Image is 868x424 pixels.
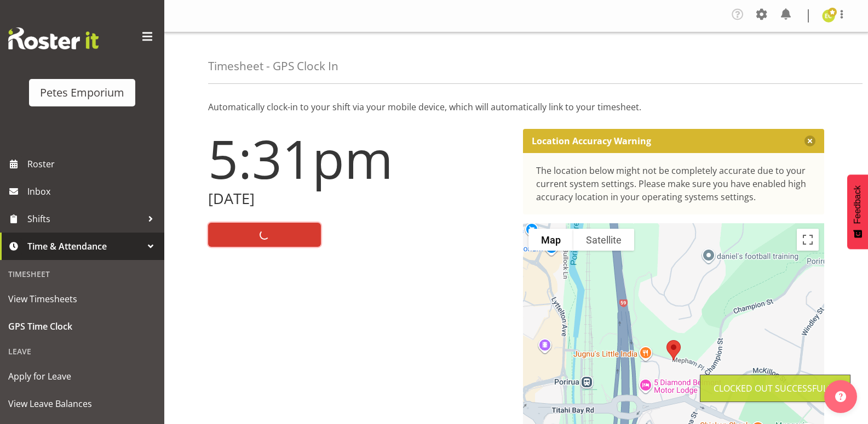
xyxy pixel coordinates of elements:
p: Location Accuracy Warning [532,135,651,146]
span: View Leave Balances [8,395,156,412]
button: Close message [804,135,815,146]
a: GPS Time Clock [3,313,162,340]
button: Toggle fullscreen view [797,229,819,251]
span: Shifts [27,211,142,227]
span: Inbox [27,183,159,200]
div: Leave [3,340,162,363]
div: Clocked out Successfully [714,382,837,395]
a: Apply for Leave [3,363,162,390]
div: The location below might not be completely accurate due to your current system settings. Please m... [536,164,812,203]
img: help-xxl-2.png [835,391,846,402]
span: View Timesheets [8,291,156,307]
a: View Leave Balances [3,390,162,417]
img: Rosterit website logo [8,27,99,49]
h2: [DATE] [208,190,510,207]
button: Feedback - Show survey [847,174,868,249]
span: Time & Attendance [27,238,142,255]
span: GPS Time Clock [8,318,156,335]
span: Roster [27,156,159,172]
div: Timesheet [3,263,162,285]
a: View Timesheets [3,285,162,313]
span: Feedback [853,185,863,224]
h4: Timesheet - GPS Clock In [208,60,338,72]
span: Apply for Leave [8,368,156,385]
img: emma-croft7499.jpg [822,9,835,22]
div: Petes Emporium [40,84,124,101]
button: Show street map [528,229,573,251]
button: Show satellite imagery [573,229,634,251]
h1: 5:31pm [208,129,510,188]
p: Automatically clock-in to your shift via your mobile device, which will automatically link to you... [208,100,824,114]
